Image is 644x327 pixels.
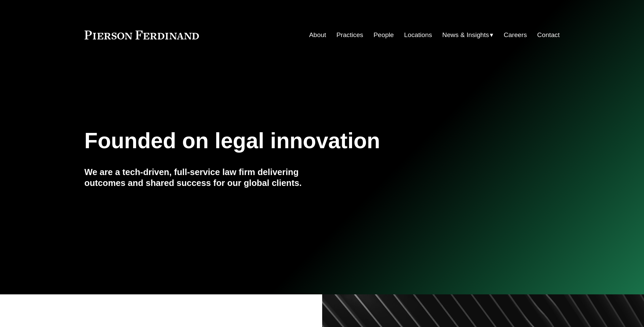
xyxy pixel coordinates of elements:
a: Contact [537,29,559,41]
a: Careers [504,29,527,41]
a: Locations [404,29,432,41]
a: People [373,29,394,41]
a: About [309,29,326,41]
h1: Founded on legal innovation [85,128,481,153]
a: folder dropdown [442,29,494,41]
a: Practices [336,29,363,41]
h4: We are a tech-driven, full-service law firm delivering outcomes and shared success for our global... [85,167,322,189]
span: News & Insights [442,29,489,41]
